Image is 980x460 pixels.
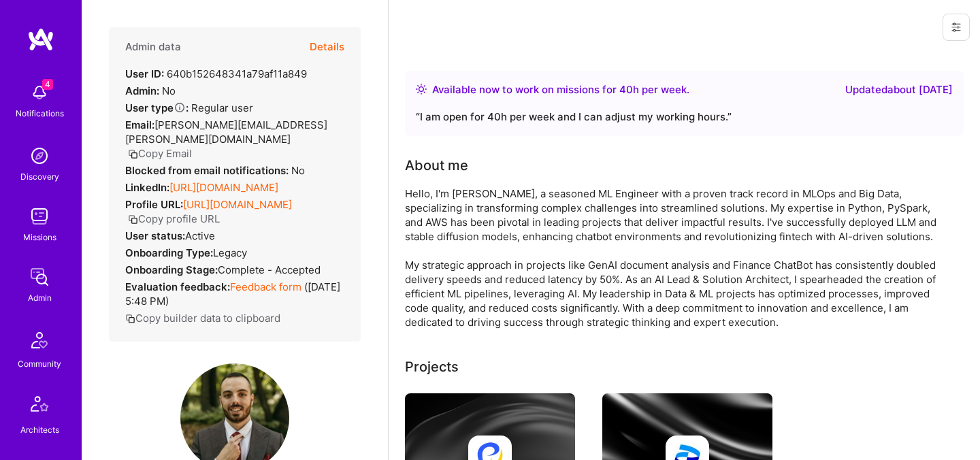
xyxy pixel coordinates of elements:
[416,109,953,125] div: “ I am open for 40h per week and I can adjust my working hours. ”
[23,230,56,244] div: Missions
[125,246,213,259] strong: Onboarding Type:
[26,79,53,106] img: bell
[416,84,427,95] img: Availability
[42,79,53,90] span: 4
[125,280,344,308] div: ( [DATE] 5:48 PM )
[169,181,278,194] a: [URL][DOMAIN_NAME]
[125,198,183,211] strong: Profile URL:
[125,229,185,242] strong: User status:
[18,357,61,371] div: Community
[125,311,280,325] button: Copy builder data to clipboard
[23,390,56,423] img: Architects
[125,67,164,80] strong: User ID:
[28,291,52,305] div: Admin
[125,41,181,53] h4: Admin data
[174,101,186,114] i: Help
[26,142,53,169] img: discovery
[128,146,192,161] button: Copy Email
[125,67,307,81] div: 640b152648341a79af11a849
[125,118,327,146] span: [PERSON_NAME][EMAIL_ADDRESS][PERSON_NAME][DOMAIN_NAME]
[26,203,53,230] img: teamwork
[128,212,220,226] button: Copy profile URL
[125,118,154,131] strong: Email:
[128,149,138,159] i: icon Copy
[125,84,159,97] strong: Admin:
[125,263,218,276] strong: Onboarding Stage:
[310,27,344,67] button: Details
[125,314,135,324] i: icon Copy
[405,186,949,329] div: Hello, I'm [PERSON_NAME], a seasoned ML Engineer with a proven track record in MLOps and Big Data...
[213,246,247,259] span: legacy
[20,169,59,184] div: Discovery
[26,263,53,291] img: admin teamwork
[218,263,321,276] span: Complete - Accepted
[27,27,54,52] img: logo
[125,181,169,194] strong: LinkedIn:
[185,229,215,242] span: Active
[125,163,305,178] div: No
[230,280,301,293] a: Feedback form
[125,84,176,98] div: No
[619,83,633,96] span: 40
[125,164,291,177] strong: Blocked from email notifications:
[183,198,292,211] a: [URL][DOMAIN_NAME]
[128,214,138,225] i: icon Copy
[125,101,189,114] strong: User type :
[125,280,230,293] strong: Evaluation feedback:
[405,155,468,176] div: About me
[16,106,64,120] div: Notifications
[125,101,253,115] div: Regular user
[432,82,689,98] div: Available now to work on missions for h per week .
[845,82,953,98] div: Updated about [DATE]
[20,423,59,437] div: Architects
[23,324,56,357] img: Community
[405,357,459,377] div: Projects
